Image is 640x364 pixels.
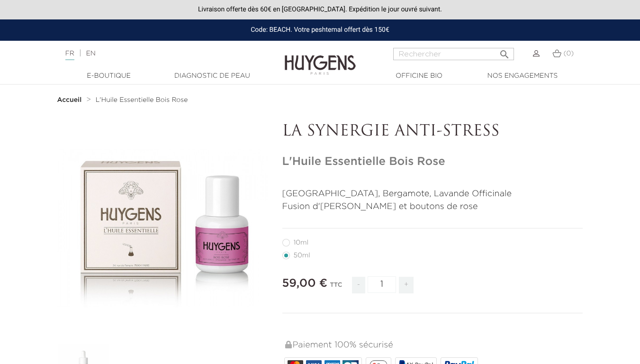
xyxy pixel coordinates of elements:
label: 10ml [282,239,320,246]
img: Huygens [285,40,356,76]
a: L'Huile Essentielle Bois Rose [96,96,188,104]
a: Officine Bio [372,71,467,81]
p: [GEOGRAPHIC_DATA], Bergamote, Lavande Officinale [282,188,583,200]
a: Accueil [57,96,84,104]
p: LA SYNERGIE ANTI-STRESS [282,123,583,141]
a: FR [65,50,74,60]
a: EN [86,50,95,57]
input: Quantité [368,276,396,293]
img: Paiement 100% sécurisé [285,341,292,348]
input: Rechercher [393,48,514,60]
p: Fusion d'[PERSON_NAME] et boutons de rose [282,200,583,213]
a: E-Boutique [62,71,156,81]
h1: L'Huile Essentielle Bois Rose [282,155,583,169]
span: - [352,277,365,293]
span: (0) [563,50,574,57]
div: | [61,48,260,59]
label: 50ml [282,252,322,259]
div: TTC [330,275,342,300]
span: L'Huile Essentielle Bois Rose [96,97,188,103]
span: + [399,277,414,293]
a: Nos engagements [475,71,570,81]
a: Diagnostic de peau [165,71,260,81]
strong: Accueil [57,97,82,103]
i:  [499,46,510,57]
button:  [496,45,513,58]
span: 59,00 € [282,278,328,289]
div: Paiement 100% sécurisé [284,335,583,355]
